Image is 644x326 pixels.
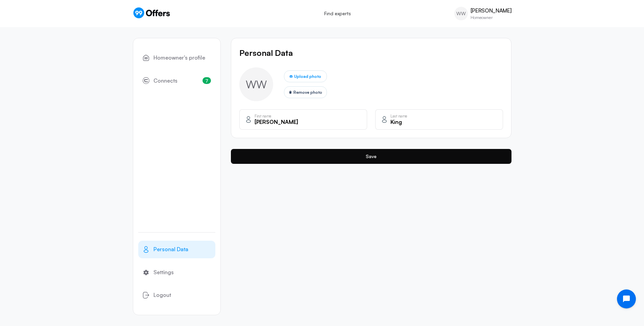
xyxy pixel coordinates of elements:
button: Save [231,149,511,164]
span: Logout [153,291,171,300]
span: Homeowner’s profile [153,53,205,62]
p: Last name [390,114,407,118]
span: 7 [202,77,211,84]
a: Settings [138,264,215,281]
a: Find experts [317,6,358,21]
a: Personal Data [138,241,215,258]
button: Remove photo [284,86,327,98]
p: Personal Data [239,46,503,59]
a: Homeowner’s profile [138,49,215,67]
span: Connects [153,77,177,85]
span: Personal Data [153,245,188,254]
span: Remove photo [293,89,322,95]
p: Homeowner [471,16,511,20]
a: Connects7 [138,72,215,90]
span: Settings [153,268,174,277]
span: WW [246,77,267,92]
p: First name [255,114,271,118]
span: Upload photo [294,73,321,80]
button: Logout [138,286,215,304]
p: [PERSON_NAME] [471,7,511,14]
span: WW [456,10,466,17]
